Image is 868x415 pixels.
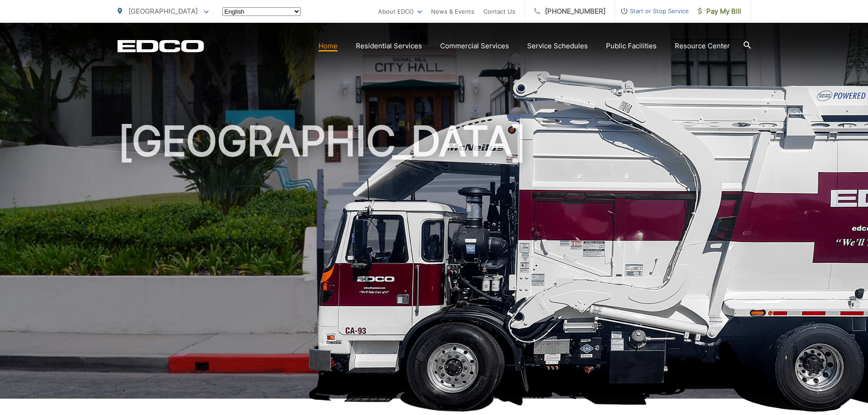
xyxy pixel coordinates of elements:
a: Contact Us [483,6,515,17]
span: Pay My Bill [698,6,741,17]
a: Commercial Services [440,41,509,51]
a: Resource Center [675,41,730,51]
a: About EDCO [378,6,422,17]
span: [GEOGRAPHIC_DATA] [128,7,198,15]
a: Service Schedules [527,41,588,51]
h1: [GEOGRAPHIC_DATA] [118,118,751,407]
select: Select a language [222,7,301,16]
a: News & Events [431,6,474,17]
a: EDCD logo. Return to the homepage. [118,40,204,52]
a: Home [318,41,338,51]
a: Residential Services [356,41,422,51]
a: Public Facilities [606,41,657,51]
